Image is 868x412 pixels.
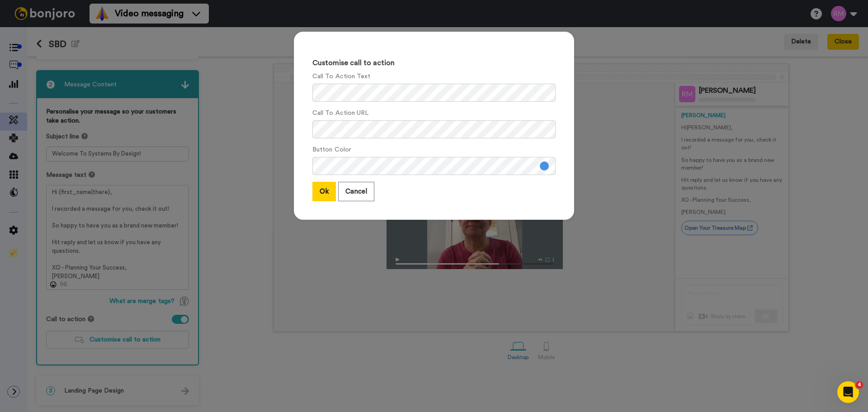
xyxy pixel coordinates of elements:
button: Ok [312,182,336,201]
label: Call To Action Text [312,72,371,81]
span: 4 [856,381,863,388]
iframe: Intercom live chat [837,381,859,403]
button: Cancel [338,182,374,201]
label: Button Color [312,145,351,155]
label: Call To Action URL [312,109,368,118]
h3: Customise call to action [312,59,556,67]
